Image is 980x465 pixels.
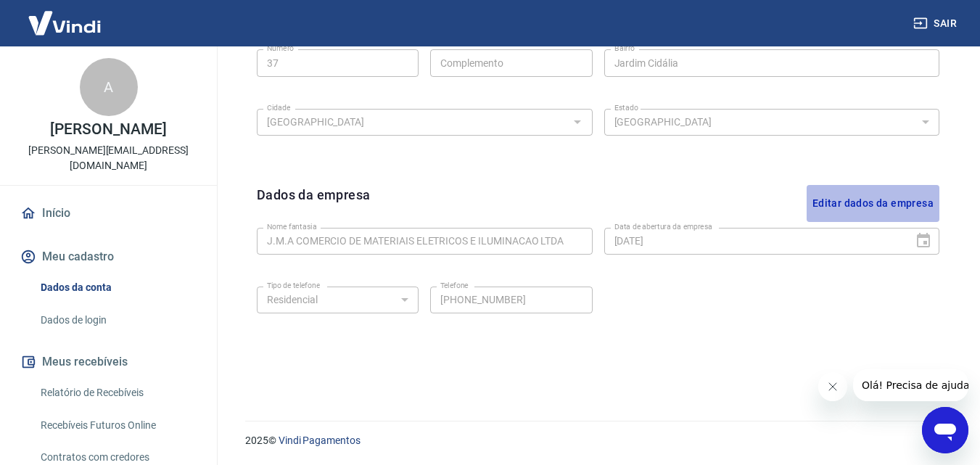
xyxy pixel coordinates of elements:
[818,372,847,401] iframe: Fechar mensagem
[35,411,199,440] a: Recebíveis Futuros Online
[17,346,199,378] button: Meus recebíveis
[614,43,635,54] label: Bairro
[279,435,361,446] a: Vindi Pagamentos
[922,407,968,453] iframe: Botão para abrir a janela de mensagens
[261,113,564,131] input: Digite aqui algumas palavras para buscar a cidade
[35,273,199,303] a: Dados da conta
[807,185,939,222] button: Editar dados da empresa
[267,221,317,232] label: Nome fantasia
[80,58,138,116] div: A
[17,241,199,273] button: Meu cadastro
[9,10,122,22] span: Olá! Precisa de ajuda?
[17,197,199,229] a: Início
[267,102,290,113] label: Cidade
[614,102,638,113] label: Estado
[17,1,112,45] img: Vindi
[257,185,370,222] h6: Dados da empresa
[910,10,963,37] button: Sair
[12,143,205,173] p: [PERSON_NAME][EMAIL_ADDRESS][DOMAIN_NAME]
[853,369,968,401] iframe: Mensagem da empresa
[440,280,469,291] label: Telefone
[50,122,166,137] p: [PERSON_NAME]
[604,228,904,255] input: DD/MM/YYYY
[35,378,199,408] a: Relatório de Recebíveis
[267,280,320,291] label: Tipo de telefone
[245,433,945,448] p: 2025 ©
[614,221,712,232] label: Data de abertura da empresa
[35,305,199,335] a: Dados de login
[267,43,294,54] label: Número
